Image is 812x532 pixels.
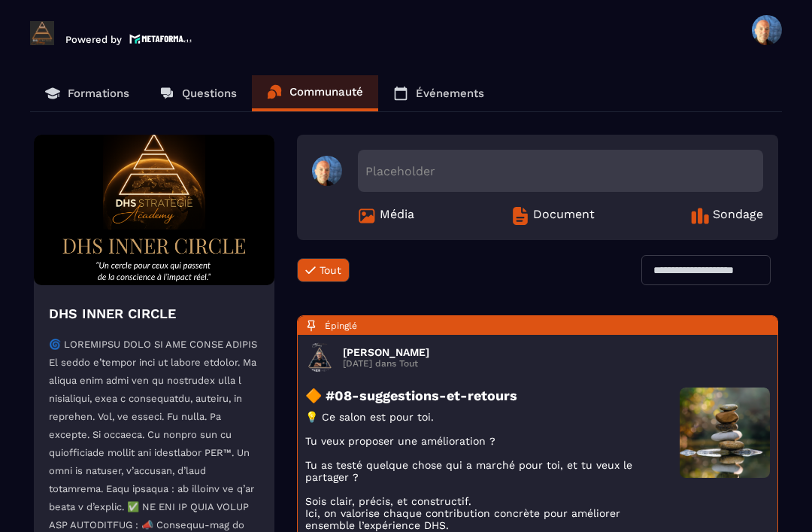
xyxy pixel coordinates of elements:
[680,388,770,478] img: user photo
[325,321,357,331] span: Épinglé
[30,21,54,45] img: logo-branding
[30,75,144,111] a: Formations
[129,32,192,45] img: logo
[358,150,763,192] div: Placeholder
[34,135,274,285] img: Community background
[49,303,259,324] h4: DHS INNER CIRCLE
[65,34,122,45] p: Powered by
[320,264,341,276] span: Tout
[144,75,252,111] a: Questions
[305,411,672,531] p: 💡 Ce salon est pour toi. Tu veux proposer une amélioration ? Tu as testé quelque chose qui a marc...
[343,358,429,369] p: [DATE] dans Tout
[289,85,363,99] p: Communauté
[305,388,672,403] h3: 🔶 #08-suggestions-et-retours
[378,75,499,111] a: Événements
[343,346,429,358] h3: [PERSON_NAME]
[713,207,763,225] span: Sondage
[252,75,378,111] a: Communauté
[380,207,414,225] span: Média
[182,87,237,100] p: Questions
[416,87,484,100] p: Événements
[68,87,129,100] p: Formations
[533,207,595,225] span: Document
